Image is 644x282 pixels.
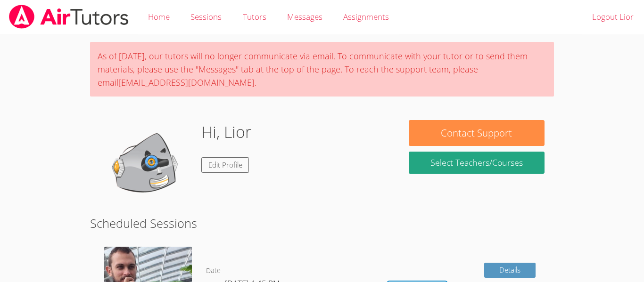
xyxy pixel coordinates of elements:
h2: Scheduled Sessions [90,214,554,232]
button: Contact Support [409,120,545,146]
h1: Hi, Lior [201,120,251,144]
img: default.png [99,120,194,214]
a: Select Teachers/Courses [409,152,545,174]
div: As of [DATE], our tutors will no longer communicate via email. To communicate with your tutor or ... [90,42,554,97]
span: Messages [287,11,322,22]
img: airtutors_banner-c4298cdbf04f3fff15de1276eac7730deb9818008684d7c2e4769d2f7ddbe033.png [8,5,130,29]
dt: Date [206,265,221,277]
a: Edit Profile [201,157,249,173]
a: Details [484,263,536,278]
